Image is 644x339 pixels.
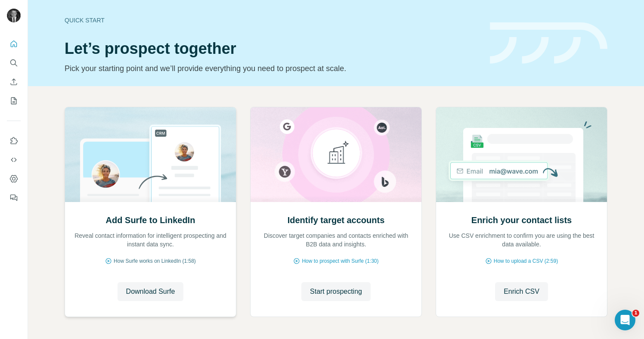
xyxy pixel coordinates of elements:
button: Dashboard [7,171,21,187]
p: Pick your starting point and we’ll provide everything you need to prospect at scale. [65,62,480,75]
button: Use Surfe on LinkedIn [7,133,21,149]
h1: Let’s prospect together [65,40,480,57]
img: Add Surfe to LinkedIn [65,107,236,202]
span: How to upload a CSV (2:59) [494,257,558,265]
span: Download Surfe [126,286,175,297]
span: Start prospecting [310,286,362,297]
button: Enrich CSV [495,282,548,301]
img: banner [490,22,607,64]
button: Download Surfe [118,282,184,301]
span: How to prospect with Surfe (1:30) [302,257,378,265]
button: Enrich CSV [7,74,21,90]
h2: Identify target accounts [288,214,385,226]
div: Quick start [65,16,480,25]
img: Enrich your contact lists [436,107,607,202]
iframe: Intercom live chat [615,310,635,330]
button: My lists [7,93,21,109]
button: Search [7,55,21,71]
h2: Add Surfe to LinkedIn [106,214,195,226]
p: Use CSV enrichment to confirm you are using the best data available. [445,231,598,249]
img: Avatar [7,9,21,22]
button: Use Surfe API [7,152,21,168]
p: Reveal contact information for intelligent prospecting and instant data sync. [74,231,227,249]
span: Enrich CSV [504,286,539,297]
span: How Surfe works on LinkedIn (1:58) [114,257,196,265]
button: Start prospecting [301,282,371,301]
p: Discover target companies and contacts enriched with B2B data and insights. [259,231,413,249]
img: Identify target accounts [250,107,422,202]
h2: Enrich your contact lists [471,214,572,226]
span: 1 [632,310,639,317]
button: Quick start [7,36,21,52]
button: Feedback [7,190,21,205]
